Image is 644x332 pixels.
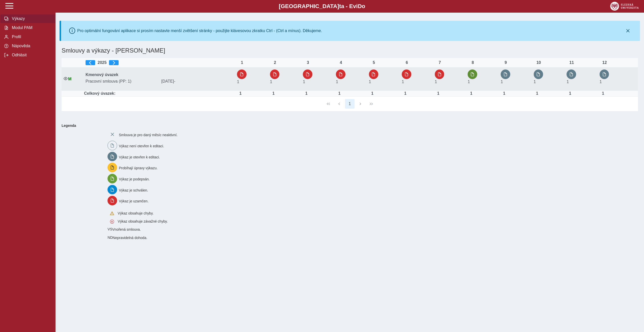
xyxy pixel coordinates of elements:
[270,60,280,65] div: 2
[10,53,51,57] span: Odhlásit
[402,80,404,84] span: Úvazek : 8 h / den. 40 h / týden.
[339,3,341,9] span: t
[84,91,235,97] td: Celkový úvazek:
[112,227,141,231] span: Vnořená smlouva.
[64,77,68,81] i: Smlouva je aktivní
[468,80,470,84] span: Úvazek : 8 h / den. 40 h / týden.
[10,26,51,30] span: Modul PAM
[118,219,168,223] span: Výkaz obsahuje závažné chyby.
[534,80,536,84] span: Úvazek : 8 h / den. 40 h / týden.
[119,188,148,192] span: Výkaz je schválen.
[468,60,478,65] div: 8
[369,60,379,65] div: 5
[119,166,157,170] span: Probíhají úpravy výkazu.
[499,91,509,96] div: Úvazek : 8 h / den. 40 h / týden.
[86,73,118,77] b: Kmenový úvazek
[108,227,112,231] span: Smlouva vnořená do kmene
[118,211,153,215] span: Výkaz obsahuje chyby.
[358,3,362,9] span: D
[77,29,322,33] div: Pro optimální fungování aplikace si prosím nastavte menší zvětšení stránky - použijte klávesovou ...
[345,99,355,109] button: 1
[610,2,639,11] img: logo_web_su.png
[402,60,412,65] div: 6
[367,91,378,96] div: Úvazek : 8 h / den. 40 h / týden.
[60,45,543,56] h1: Smlouvy a výkazy - [PERSON_NAME]
[237,80,239,84] span: Úvazek : 8 h / den. 40 h / týden.
[600,60,610,65] div: 12
[60,122,636,130] b: Legenda
[270,80,272,84] span: Úvazek : 8 h / den. 40 h / týden.
[433,91,443,96] div: Úvazek : 8 h / den. 40 h / týden.
[303,60,313,65] div: 3
[235,91,246,96] div: Úvazek : 8 h / den. 40 h / týden.
[435,80,437,84] span: Úvazek : 8 h / den. 40 h / týden.
[501,60,511,65] div: 9
[336,60,346,65] div: 4
[108,235,113,240] span: Smlouva vnořená do kmene
[119,155,160,159] span: Výkaz je otevřen k editaci.
[10,44,51,48] span: Nápověda
[336,80,338,84] span: Úvazek : 8 h / den. 40 h / týden.
[501,80,503,84] span: Úvazek : 8 h / den. 40 h / týden.
[303,80,305,84] span: Úvazek : 8 h / den. 40 h / týden.
[534,60,544,65] div: 10
[237,60,247,65] div: 1
[15,3,629,10] b: [GEOGRAPHIC_DATA] a - Evi
[86,60,233,65] div: 2025
[10,35,51,39] span: Profil
[567,60,577,65] div: 11
[301,91,311,96] div: Úvazek : 8 h / den. 40 h / týden.
[466,91,476,96] div: Úvazek : 8 h / den. 40 h / týden.
[159,79,235,84] span: [DATE]
[598,91,608,96] div: Úvazek : 8 h / den. 40 h / týden.
[119,199,149,203] span: Výkaz je uzamčen.
[565,91,575,96] div: Úvazek : 8 h / den. 40 h / týden.
[10,16,51,21] span: Výkazy
[435,60,445,65] div: 7
[400,91,410,96] div: Úvazek : 8 h / den. 40 h / týden.
[119,177,150,181] span: Výkaz je podepsán.
[532,91,542,96] div: Úvazek : 8 h / den. 40 h / týden.
[600,80,602,84] span: Úvazek : 8 h / den. 40 h / týden.
[362,3,365,9] span: o
[334,91,344,96] div: Úvazek : 8 h / den. 40 h / týden.
[369,80,371,84] span: Úvazek : 8 h / den. 40 h / týden.
[567,80,569,84] span: Úvazek : 8 h / den. 40 h / týden.
[119,133,178,137] span: Smlouva je pro daný měsíc neaktivní.
[269,91,279,96] div: Úvazek : 8 h / den. 40 h / týden.
[84,79,159,84] span: Pracovní smlouva (PP: 1)
[119,144,164,148] span: Výkaz není otevřen k editaci.
[68,77,71,81] span: Údaje souhlasí s údaji v Magionu
[174,79,175,83] span: -
[113,236,147,240] span: Nepravidelná dohoda.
